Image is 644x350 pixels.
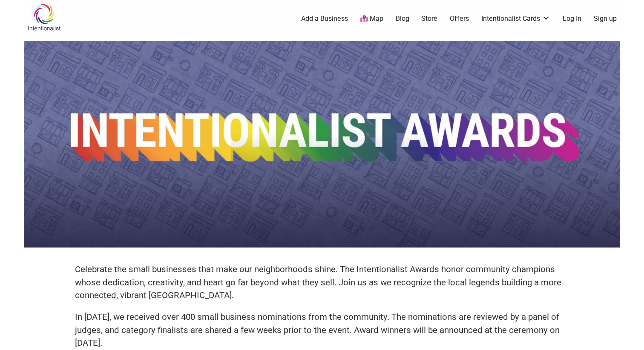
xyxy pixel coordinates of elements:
img: Intentionalist [24,3,64,31]
a: Store [421,14,437,23]
p: In [DATE], we received over 400 small business nominations from the community. The nominations ar... [75,310,569,350]
a: Log In [563,14,581,23]
a: Map [360,14,383,24]
a: Intentionalist Cards [481,14,550,23]
p: Celebrate the small businesses that make our neighborhoods shine. The Intentionalist Awards honor... [75,263,569,302]
a: Blog [396,14,409,23]
a: Offers [450,14,469,23]
a: Add a Business [301,14,348,23]
a: Sign up [594,14,617,23]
